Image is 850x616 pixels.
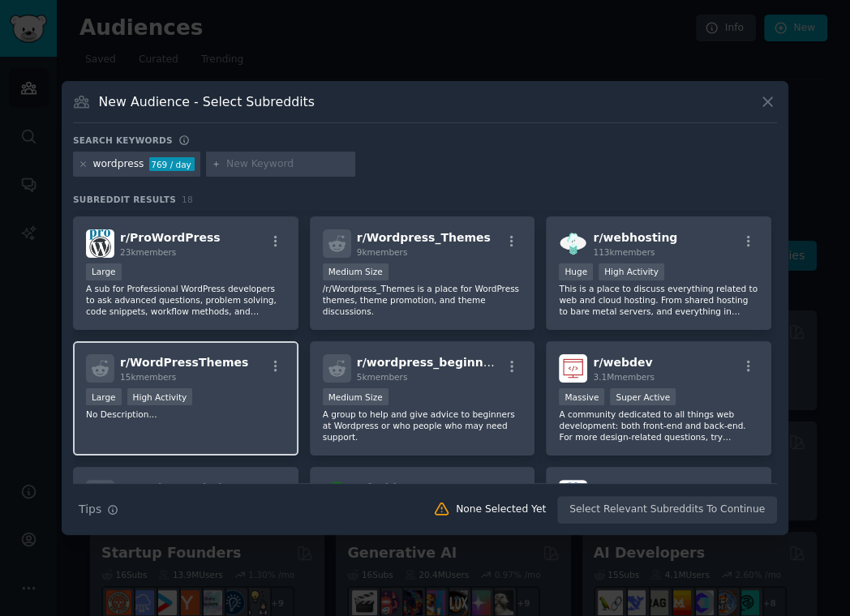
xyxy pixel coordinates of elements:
[323,283,522,317] p: /r/Wordpress_Themes is a place for WordPress themes, theme promotion, and theme discussions.
[120,481,230,494] span: r/ wordpress_help
[559,480,587,508] img: WPDrama
[73,495,124,524] button: Tips
[86,229,114,258] img: ProWordPress
[79,501,101,518] span: Tips
[127,388,193,405] div: High Activity
[559,388,604,405] div: Massive
[120,231,221,244] span: r/ ProWordPress
[86,409,285,420] p: No Description...
[73,135,173,146] h3: Search keywords
[120,372,176,382] span: 15k members
[593,481,666,494] span: r/ WPDrama
[559,263,593,280] div: Huge
[357,247,408,257] span: 9k members
[593,247,655,257] span: 113k members
[559,283,758,317] p: This is a place to discuss everything related to web and cloud hosting. From shared hosting to ba...
[456,503,546,517] div: None Selected Yet
[86,388,122,405] div: Large
[99,93,315,110] h3: New Audience - Select Subreddits
[149,157,195,172] div: 769 / day
[593,372,655,382] span: 3.1M members
[226,157,350,172] input: New Keyword
[599,263,664,280] div: High Activity
[323,480,351,508] img: forhire
[323,409,522,443] p: A group to help and give advice to beginners at Wordpress or who people who may need support.
[559,229,587,258] img: webhosting
[357,356,504,369] span: r/ wordpress_beginners
[357,231,491,244] span: r/ Wordpress_Themes
[73,194,176,205] span: Subreddit Results
[357,481,410,494] span: r/ forhire
[559,354,587,383] img: webdev
[593,356,652,369] span: r/ webdev
[593,231,677,244] span: r/ webhosting
[93,157,144,172] div: wordpress
[357,372,408,382] span: 5k members
[120,356,248,369] span: r/ WordPressThemes
[323,263,389,280] div: Medium Size
[182,195,193,204] span: 18
[86,263,122,280] div: Large
[86,283,285,317] p: A sub for Professional WordPress developers to ask advanced questions, problem solving, code snip...
[120,247,176,257] span: 23k members
[610,388,676,405] div: Super Active
[323,388,389,405] div: Medium Size
[559,409,758,443] p: A community dedicated to all things web development: both front-end and back-end. For more design...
